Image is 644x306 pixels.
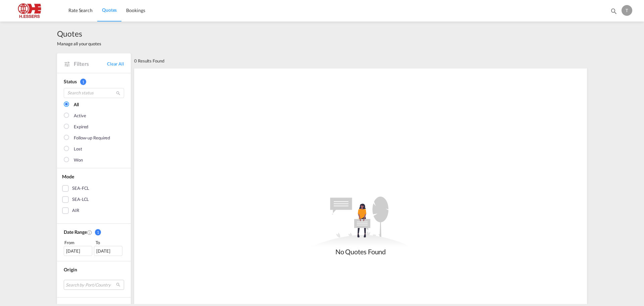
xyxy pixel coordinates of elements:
div: Active [74,113,86,119]
div: From [64,239,93,246]
div: Follow-up Required [74,135,110,141]
div: To [95,239,124,246]
div: Won [74,157,83,164]
span: Quotes [102,7,117,13]
div: Lost [74,146,82,152]
div: T [622,5,632,16]
span: Mode [62,174,74,179]
md-checkbox: SEA-FCL [62,185,126,192]
div: All [74,101,79,108]
div: No Quotes Found [310,247,411,256]
img: 690005f0ba9d11ee90968bb23dcea500.JPG [10,3,55,18]
div: SEA-LCL [72,196,89,203]
span: Status [64,79,76,84]
span: Manage all your quotes [57,41,101,47]
span: From To [DATE][DATE] [64,239,124,256]
md-icon: assets/icons/custom/empty_quotes.svg [310,196,411,247]
div: [DATE] [94,246,122,256]
div: Status 1 [64,78,124,85]
md-checkbox: SEA-LCL [62,196,126,203]
span: Filters [74,60,107,68]
md-icon: icon-magnify [116,91,121,96]
div: 0 Results Found [134,53,164,68]
div: SEA-FCL [72,185,89,192]
div: icon-magnify [610,7,618,17]
md-icon: icon-magnify [610,7,618,15]
md-icon: Created On [87,230,92,235]
span: 1 [95,229,101,235]
span: Date Range [64,229,87,235]
span: Quotes [57,28,101,39]
span: Bookings [126,7,145,13]
md-checkbox: AIR [62,207,126,214]
span: Origin [64,267,77,272]
div: [DATE] [64,246,92,256]
div: AIR [72,207,79,214]
div: Expired [74,124,88,130]
span: 1 [80,79,86,85]
a: Clear All [107,61,124,67]
span: Rate Search [68,7,93,13]
input: Search status [64,88,124,98]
